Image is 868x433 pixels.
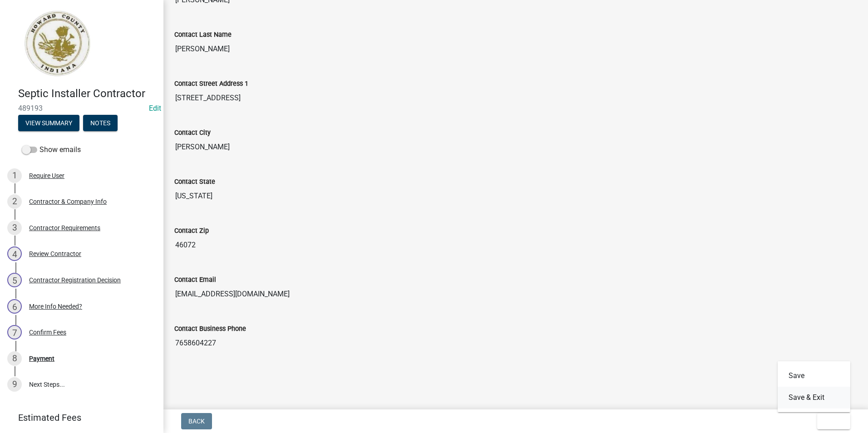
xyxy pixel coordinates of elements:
[18,87,156,100] h4: Septic Installer Contractor
[29,172,64,179] div: Require User
[83,120,118,127] wm-modal-confirm: Notes
[7,168,22,183] div: 1
[174,228,209,234] label: Contact Zip
[7,408,149,427] a: Estimated Fees
[18,104,145,113] span: 489193
[18,115,79,131] button: View Summary
[29,277,121,283] div: Contractor Registration Decision
[149,104,161,113] a: Edit
[778,387,850,408] button: Save & Exit
[29,355,54,362] div: Payment
[29,329,66,335] div: Confirm Fees
[18,120,79,127] wm-modal-confirm: Summary
[7,325,22,340] div: 7
[22,144,81,155] label: Show emails
[29,198,107,205] div: Contractor & Company Info
[181,413,212,429] button: Back
[778,361,850,412] div: Exit
[29,251,81,257] div: Review Contractor
[174,130,211,136] label: Contact City
[174,32,232,38] label: Contact Last Name
[188,418,205,425] span: Back
[174,179,215,185] label: Contact State
[7,351,22,366] div: 8
[174,277,216,283] label: Contact Email
[174,81,248,87] label: Contact Street Address 1
[29,225,100,231] div: Contractor Requirements
[83,115,118,131] button: Notes
[18,10,96,78] img: Howard County, Indiana
[7,377,22,392] div: 9
[778,365,850,387] button: Save
[7,273,22,287] div: 5
[7,194,22,209] div: 2
[817,413,850,429] button: Exit
[174,326,246,332] label: Contact Business Phone
[7,299,22,314] div: 6
[7,246,22,261] div: 4
[824,418,838,425] span: Exit
[7,221,22,235] div: 3
[149,104,161,113] wm-modal-confirm: Edit Application Number
[29,303,82,310] div: More Info Needed?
